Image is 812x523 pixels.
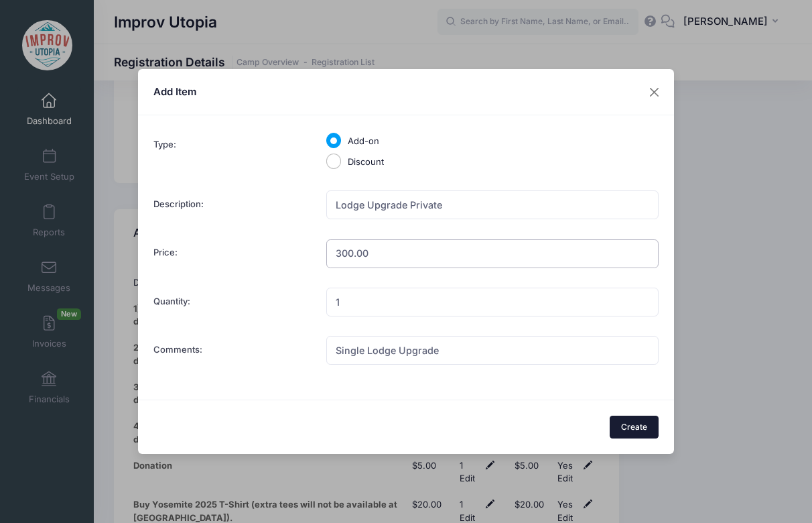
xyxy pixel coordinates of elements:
label: Price: [147,239,320,272]
label: Description: [147,190,320,223]
label: Add-on [348,135,379,148]
label: Discount [348,156,384,169]
button: Close [642,80,667,104]
button: Create [610,416,659,439]
label: Comments: [147,336,320,369]
h5: Add Item [153,84,196,99]
label: Type: [147,131,320,176]
label: Quantity: [147,288,320,321]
